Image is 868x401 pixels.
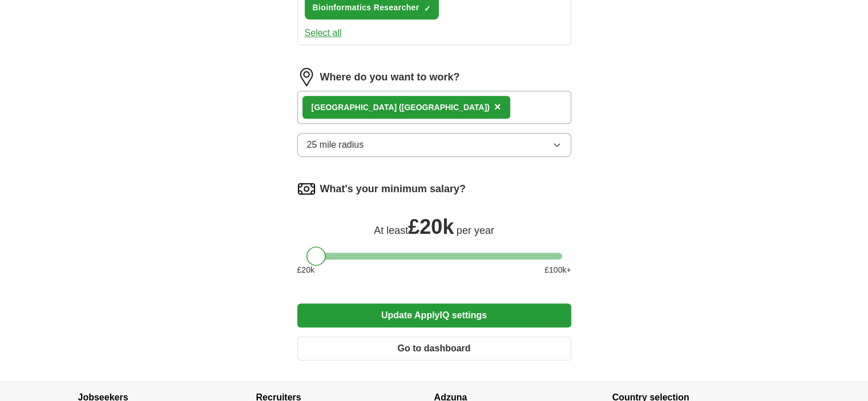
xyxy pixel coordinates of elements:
span: ✓ [423,4,430,13]
span: 25 mile radius [307,138,364,152]
button: × [494,99,501,116]
strong: [GEOGRAPHIC_DATA] [312,103,397,112]
img: location.png [297,68,316,86]
button: Go to dashboard [297,337,571,361]
span: × [494,100,501,113]
span: ([GEOGRAPHIC_DATA]) [399,103,490,112]
label: Where do you want to work? [320,70,460,85]
span: per year [457,225,494,236]
span: Bioinformatics Researcher [313,2,419,14]
button: Update ApplyIQ settings [297,303,571,327]
span: £ 100 k+ [544,264,571,276]
button: 25 mile radius [297,133,571,157]
button: Select all [305,26,342,40]
span: At least [374,225,408,236]
span: £ 20 k [297,264,314,276]
img: salary.png [297,180,316,198]
span: £ 20k [408,215,454,238]
label: What's your minimum salary? [320,181,466,197]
